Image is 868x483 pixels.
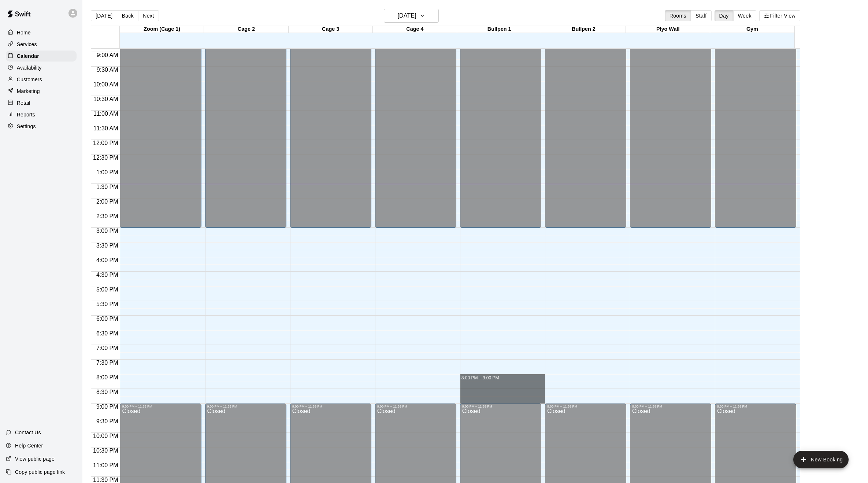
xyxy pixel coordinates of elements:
span: 6:30 PM [94,330,120,337]
div: Cage 3 [289,26,373,33]
span: 3:00 PM [94,228,120,234]
a: Availability [6,62,77,73]
span: 8:00 PM – 9:00 PM [461,375,499,380]
div: 9:00 PM – 11:59 PM [122,405,199,408]
button: [DATE] [91,10,117,21]
span: 11:30 AM [92,125,120,131]
div: 9:00 PM – 11:59 PM [632,405,709,408]
a: Reports [6,109,77,120]
p: Home [17,29,31,36]
p: Retail [17,99,30,107]
p: Help Center [15,442,43,449]
span: 11:00 AM [92,111,120,117]
p: Reports [17,111,35,118]
a: Home [6,27,77,38]
div: Cage 2 [204,26,288,33]
button: Next [138,10,159,21]
span: 4:00 PM [94,257,120,263]
span: 7:00 PM [94,345,120,351]
span: 8:00 PM [94,374,120,380]
span: 11:00 PM [91,462,120,468]
p: Contact Us [15,429,41,436]
span: 12:00 PM [91,140,120,146]
div: Gym [710,26,794,33]
span: 9:30 PM [94,418,120,424]
p: Availability [17,64,42,71]
span: 10:00 PM [91,433,120,439]
button: Filter View [759,10,800,21]
a: Customers [6,74,77,85]
span: 5:00 PM [94,286,120,293]
span: 12:30 PM [91,155,120,161]
div: Bullpen 2 [541,26,626,33]
span: 1:30 PM [94,184,120,190]
p: Services [17,41,37,48]
div: 9:00 PM – 11:59 PM [292,405,369,408]
button: Day [715,10,734,21]
div: 9:00 PM – 11:59 PM [547,405,624,408]
div: 9:00 PM – 11:59 PM [717,405,794,408]
button: add [793,451,849,468]
button: Staff [691,10,712,21]
p: Settings [17,123,36,130]
span: 8:30 PM [94,389,120,395]
p: Calendar [17,52,39,60]
p: Marketing [17,88,40,95]
span: 10:30 PM [91,447,120,454]
span: 3:30 PM [94,242,120,249]
span: 11:30 PM [91,477,120,483]
span: 5:30 PM [94,301,120,307]
a: Marketing [6,86,77,97]
h6: [DATE] [397,11,416,21]
span: 9:00 PM [94,404,120,410]
div: Bullpen 1 [457,26,541,33]
div: 9:00 PM – 11:59 PM [207,405,284,408]
span: 1:00 PM [94,169,120,175]
button: Rooms [665,10,691,21]
a: Settings [6,121,77,132]
div: 9:00 PM – 11:59 PM [377,405,454,408]
span: 7:30 PM [94,360,120,366]
button: Week [733,10,756,21]
a: Calendar [6,51,77,62]
p: Copy public page link [15,468,65,476]
span: 2:30 PM [94,213,120,219]
span: 2:00 PM [94,198,120,205]
a: Services [6,39,77,50]
span: 4:30 PM [94,272,120,278]
p: View public page [15,455,55,462]
div: Plyo Wall [626,26,710,33]
button: Back [117,10,138,21]
div: Zoom (Cage 1) [120,26,204,33]
button: [DATE] [384,9,439,23]
span: 10:00 AM [92,81,120,88]
div: Cage 4 [373,26,457,33]
span: 6:00 PM [94,316,120,322]
span: 9:00 AM [95,52,120,58]
a: Retail [6,97,77,108]
span: 9:30 AM [95,67,120,73]
p: Customers [17,76,42,83]
span: 10:30 AM [92,96,120,102]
